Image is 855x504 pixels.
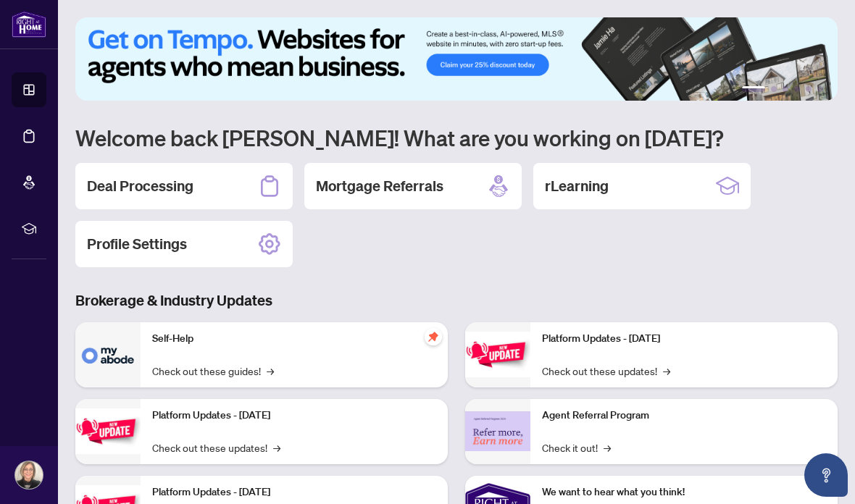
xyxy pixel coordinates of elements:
button: Open asap [804,453,848,497]
img: Agent Referral Program [465,411,530,451]
span: → [273,440,280,455]
button: 6 [817,86,823,92]
button: 3 [783,86,788,92]
span: → [267,363,274,379]
h3: Brokerage & Industry Updates [75,290,838,311]
h1: Welcome back [PERSON_NAME]! What are you working on [DATE]? [75,124,838,151]
span: → [663,363,670,379]
h2: Profile Settings [87,234,187,254]
button: 4 [794,86,800,92]
p: Platform Updates - [DATE] [152,408,436,424]
img: Slide 0 [75,17,838,101]
img: Self-Help [75,322,141,387]
h2: Deal Processing [87,176,193,196]
a: Check out these updates!→ [542,363,670,379]
h2: Mortgage Referrals [316,176,443,196]
a: Check out these guides!→ [152,363,274,379]
img: Platform Updates - September 16, 2025 [75,408,141,454]
img: Platform Updates - June 23, 2025 [465,332,530,377]
h2: rLearning [545,176,609,196]
button: 2 [771,86,777,92]
img: Profile Icon [15,461,43,489]
a: Check it out!→ [542,440,611,455]
button: 5 [806,86,812,92]
p: Agent Referral Program [542,408,826,424]
a: Check out these updates!→ [152,440,280,455]
img: logo [12,11,46,38]
p: Platform Updates - [DATE] [542,331,826,347]
p: We want to hear what you think! [542,484,826,500]
button: 1 [742,86,765,92]
p: Self-Help [152,331,436,347]
span: pushpin [425,328,442,345]
p: Platform Updates - [DATE] [152,484,436,500]
span: → [604,440,611,455]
